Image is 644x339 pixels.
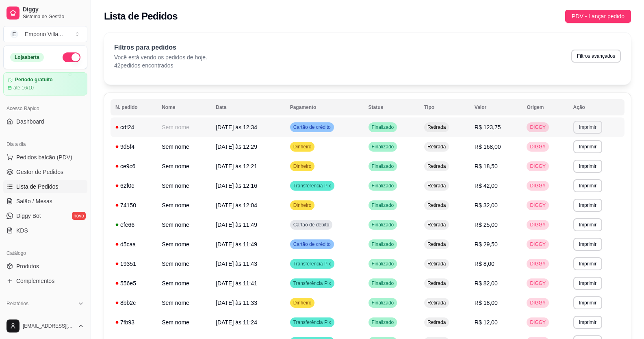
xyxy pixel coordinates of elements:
span: Transferência Pix [292,319,333,326]
button: Imprimir [573,238,602,251]
span: DIGGY [528,143,547,150]
span: [DATE] às 12:34 [216,124,257,130]
span: DIGGY [528,183,547,189]
span: Retirada [426,280,447,287]
p: Você está vendo os pedidos de hoje. [114,53,207,61]
span: DIGGY [528,300,547,306]
div: Empório Villa ... [25,30,63,38]
td: Sem nome [157,313,211,332]
span: Finalizado [370,300,396,306]
span: Finalizado [370,280,396,287]
div: ce9c6 [115,162,152,170]
div: 19351 [115,260,152,268]
span: Finalizado [370,124,396,130]
span: Finalizado [370,261,396,267]
span: Finalizado [370,202,396,209]
button: Alterar Status [63,52,80,62]
button: [EMAIL_ADDRESS][DOMAIN_NAME] [3,316,87,336]
span: [DATE] às 12:16 [216,183,257,189]
td: Sem nome [157,293,211,313]
span: Retirada [426,222,447,228]
th: Ação [568,99,624,115]
span: Complementos [16,277,54,285]
div: Acesso Rápido [3,102,87,115]
div: 74150 [115,201,152,209]
span: R$ 25,00 [475,222,498,228]
span: Transferência Pix [292,280,333,287]
span: Salão / Mesas [16,197,52,205]
th: Origem [522,99,568,115]
span: Finalizado [370,222,396,228]
button: PDV - Lançar pedido [565,10,631,23]
td: Sem nome [157,156,211,176]
a: Diggy Botnovo [3,209,87,222]
span: KDS [16,226,28,235]
td: Sem nome [157,137,211,156]
span: R$ 32,00 [475,202,498,209]
span: Dinheiro [292,300,313,306]
span: Transferência Pix [292,183,333,189]
th: Pagamento [285,99,364,115]
button: Imprimir [573,160,602,173]
span: [DATE] às 12:29 [216,143,257,150]
span: Dinheiro [292,163,313,169]
span: DIGGY [528,261,547,267]
span: R$ 42,00 [475,183,498,189]
span: Diggy Bot [16,212,41,220]
div: Dia a dia [3,138,87,151]
span: [DATE] às 12:21 [216,163,257,169]
span: Relatórios de vendas [16,313,70,321]
span: [DATE] às 11:33 [216,300,257,306]
span: Retirada [426,124,447,130]
a: Complementos [3,274,87,287]
span: Retirada [426,183,447,189]
th: Data [211,99,285,115]
span: Diggy [23,6,84,13]
span: Relatórios [7,300,28,307]
div: Loja aberta [10,53,44,62]
span: DIGGY [528,202,547,209]
span: Retirada [426,261,447,267]
span: DIGGY [528,319,547,326]
span: Finalizado [370,183,396,189]
a: Produtos [3,260,87,273]
span: Retirada [426,241,447,248]
span: PDV - Lançar pedido [572,12,624,21]
a: Dashboard [3,115,87,128]
span: R$ 12,00 [475,319,498,326]
a: DiggySistema de Gestão [3,3,87,23]
td: Sem nome [157,254,211,274]
span: Dinheiro [292,143,313,150]
th: Valor [470,99,522,115]
span: DIGGY [528,241,547,248]
span: R$ 18,50 [475,163,498,169]
div: cdf24 [115,123,152,131]
button: Imprimir [573,257,602,270]
span: Sistema de Gestão [23,13,84,20]
span: R$ 29,50 [475,241,498,248]
span: R$ 8,00 [475,261,494,267]
span: [DATE] às 11:49 [216,241,257,248]
th: Nome [157,99,211,115]
span: DIGGY [528,280,547,287]
button: Imprimir [573,199,602,212]
span: Pedidos balcão (PDV) [16,153,72,161]
span: Retirada [426,300,447,306]
span: Finalizado [370,319,396,326]
span: E [10,30,18,38]
span: [DATE] às 11:43 [216,261,257,267]
span: R$ 168,00 [475,143,501,150]
button: Imprimir [573,277,602,290]
span: Cartão de crédito [292,241,332,248]
a: Relatórios de vendas [3,310,87,323]
th: Status [364,99,419,115]
span: R$ 18,00 [475,300,498,306]
article: até 16/10 [13,85,34,91]
th: Tipo [419,99,470,115]
button: Imprimir [573,218,602,231]
span: R$ 123,75 [475,124,501,130]
span: Lista de Pedidos [16,183,59,191]
h2: Lista de Pedidos [104,10,178,23]
span: Cartão de débito [292,222,331,228]
span: Finalizado [370,163,396,169]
